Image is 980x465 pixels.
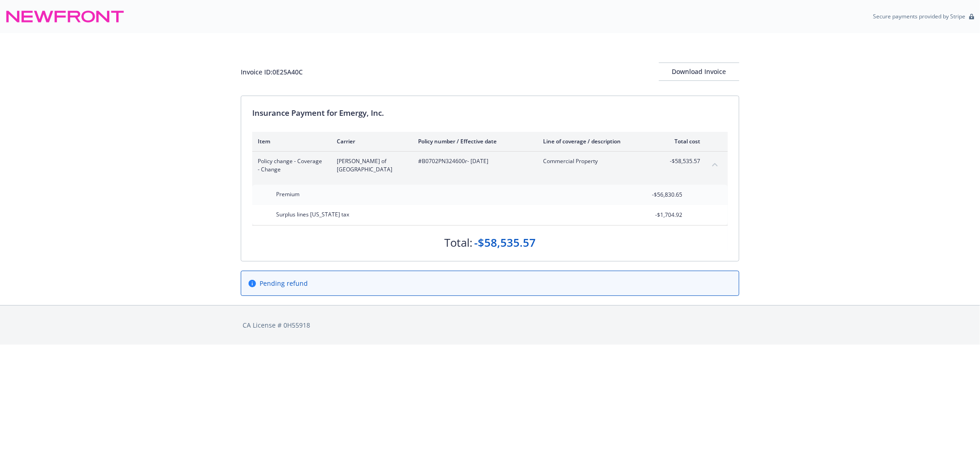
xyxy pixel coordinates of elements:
div: Download Invoice [659,63,739,80]
span: [PERSON_NAME] of [GEOGRAPHIC_DATA] [337,157,403,174]
button: collapse content [708,157,722,172]
div: Policy number / Effective date [418,137,528,145]
div: -$58,535.57 [474,235,536,250]
div: Insurance Payment for Emergy, Inc. [252,107,728,119]
div: Carrier [337,137,403,145]
input: 0.00 [628,208,688,222]
span: Premium [276,190,300,198]
div: Item [258,137,322,145]
span: Surplus lines [US_STATE] tax [276,210,349,218]
span: -$58,535.57 [666,157,700,165]
span: Pending refund [260,278,308,288]
span: Commercial Property [543,157,651,165]
div: Total cost [666,137,700,145]
p: Secure payments provided by Stripe [873,12,965,20]
div: Invoice ID: 0E25A40C [241,67,303,77]
span: Policy change - Coverage - Change [258,157,322,174]
button: Download Invoice [659,62,739,81]
div: Line of coverage / description [543,137,651,145]
span: #B0702PN324600r - [DATE] [418,157,528,165]
div: Total: [444,235,472,250]
input: 0.00 [628,188,688,202]
div: CA License # 0H55918 [243,320,737,330]
div: Policy change - Coverage - Change[PERSON_NAME] of [GEOGRAPHIC_DATA]#B0702PN324600r- [DATE]Commerc... [252,152,728,179]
